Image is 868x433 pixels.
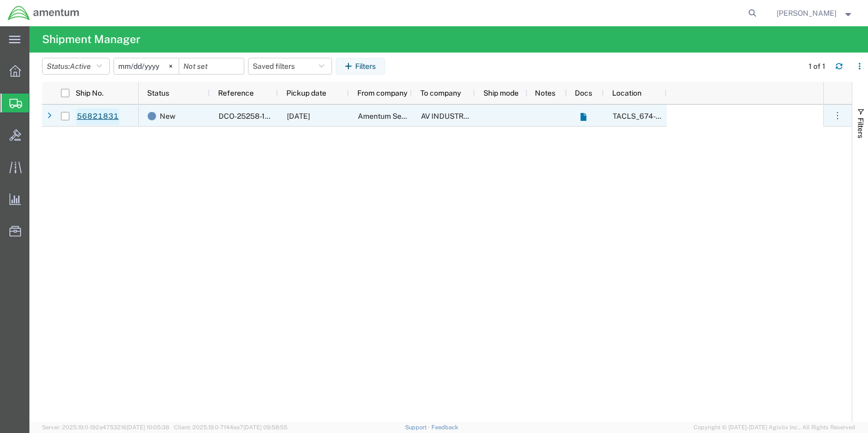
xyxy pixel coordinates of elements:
span: Server: 2025.19.0-192a4753216 [42,424,169,430]
button: [PERSON_NAME] [776,7,854,19]
button: Saved filters [248,58,332,75]
span: TACLS_674-Redstone, AL [613,112,700,120]
span: Active [70,62,91,70]
span: New [160,105,175,127]
button: Filters [336,58,385,75]
span: Reference [218,89,254,97]
span: Amentum Services, Inc. [358,112,437,120]
a: Feedback [431,424,458,430]
span: From company [357,89,407,97]
a: Support [405,424,431,430]
span: Client: 2025.19.0-7f44ea7 [174,424,287,430]
button: Status:Active [42,58,110,75]
span: Filters [856,118,865,138]
input: Not set [179,58,244,74]
span: Ship mode [483,89,519,97]
h4: Shipment Manager [42,26,140,53]
span: Notes [535,89,555,97]
span: Pickup date [286,89,326,97]
span: Status [147,89,169,97]
span: Location [612,89,642,97]
div: 1 of 1 [809,61,827,72]
span: DCO-25258-168189 [219,112,287,120]
span: AV INDUSTRIES INC [421,112,490,120]
a: 56821831 [76,108,119,125]
span: Richard Mick [777,7,836,19]
span: [DATE] 09:58:55 [243,424,287,430]
span: 09/15/2025 [287,112,310,120]
span: Ship No. [76,89,104,97]
span: Copyright © [DATE]-[DATE] Agistix Inc., All Rights Reserved [694,423,855,432]
span: [DATE] 10:05:38 [127,424,169,430]
span: Docs [575,89,592,97]
span: To company [420,89,461,97]
img: logo [7,5,80,21]
input: Not set [114,58,179,74]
